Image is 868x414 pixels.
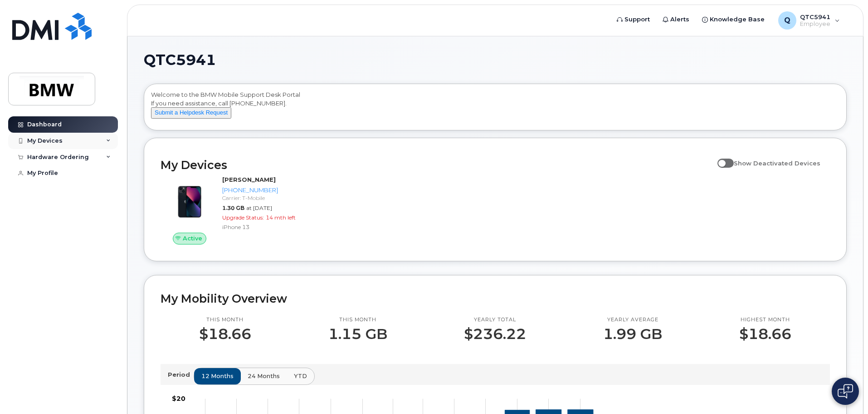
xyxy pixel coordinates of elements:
[246,205,272,211] span: at [DATE]
[183,234,202,243] span: Active
[266,214,296,221] span: 14 mth left
[838,384,853,399] img: Open chat
[739,316,791,324] p: Highest month
[603,326,662,342] p: 1.99 GB
[222,214,264,221] span: Upgrade Status:
[222,176,276,183] strong: [PERSON_NAME]
[222,205,244,211] span: 1.30 GB
[248,372,280,380] span: 24 months
[294,372,307,380] span: YTD
[464,326,526,342] p: $236.22
[222,186,316,195] div: [PHONE_NUMBER]
[464,316,526,324] p: Yearly total
[734,160,820,167] span: Show Deactivated Devices
[222,223,316,231] div: iPhone 13
[168,370,194,379] p: Period
[603,316,662,324] p: Yearly average
[151,107,231,119] button: Submit a Helpdesk Request
[144,53,216,67] span: QTC5941
[151,109,231,116] a: Submit a Helpdesk Request
[717,155,725,162] input: Show Deactivated Devices
[739,326,791,342] p: $18.66
[328,316,387,324] p: This month
[151,90,839,127] div: Welcome to the BMW Mobile Support Desk Portal If you need assistance, call [PHONE_NUMBER].
[328,326,387,342] p: 1.15 GB
[168,180,211,224] img: image20231002-3703462-1ig824h.jpeg
[199,316,251,324] p: This month
[222,194,316,202] div: Carrier: T-Mobile
[161,292,830,305] h2: My Mobility Overview
[161,175,320,244] a: Active[PERSON_NAME][PHONE_NUMBER]Carrier: T-Mobile1.30 GBat [DATE]Upgrade Status:14 mth leftiPhon...
[172,394,185,403] tspan: $20
[161,158,713,172] h2: My Devices
[199,326,251,342] p: $18.66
